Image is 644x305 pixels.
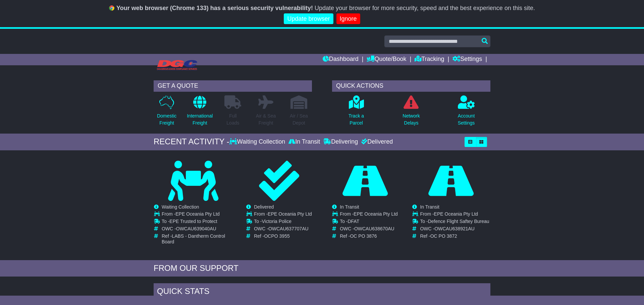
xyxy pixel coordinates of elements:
td: To - [340,219,398,226]
div: Delivering [322,138,360,146]
a: Ignore [336,13,360,24]
td: OWC - [254,226,312,233]
p: Air / Sea Depot [290,112,308,127]
span: EPE Oceania Pty Ltd [354,211,398,217]
td: Ref - [254,233,312,239]
a: Quote/Book [367,54,406,65]
td: Ref - [340,233,398,239]
td: From - [340,211,398,219]
p: Air & Sea Freight [256,112,276,127]
span: EPE Oceania Pty Ltd [268,211,312,217]
span: OWCAU637707AU [268,226,309,231]
a: Update browser [284,13,333,24]
div: RECENT ACTIVITY - [154,137,229,147]
span: DFAT [347,219,359,224]
span: Waiting Collection [162,204,199,210]
a: Dashboard [323,54,359,65]
a: AccountSettings [458,95,475,130]
td: From - [254,211,312,219]
span: EPE Oceania Pty Ltd [175,211,220,217]
p: Track a Parcel [348,112,364,127]
span: Delivered [254,204,274,210]
div: In Transit [287,138,322,146]
p: Account Settings [458,112,475,127]
span: Update your browser for more security, speed and the best experience on this site. [315,5,535,11]
a: DomesticFreight [157,95,177,130]
span: OC PO 3872 [430,233,457,239]
a: Settings [452,54,482,65]
td: From - [420,211,489,219]
span: OWCAU639040AU [176,226,216,231]
span: Defence Flight Saftey Bureau [428,219,489,224]
div: QUICK ACTIONS [332,80,490,92]
td: Ref - [420,233,489,239]
p: International Freight [187,112,213,127]
p: Full Loads [224,112,241,127]
div: Delivered [360,138,393,146]
div: FROM OUR SUPPORT [154,263,490,273]
span: LABS - Dantherm Control Board [162,233,225,244]
span: In Transit [340,204,359,210]
span: EPE Oceania Pty Ltd [434,211,478,217]
span: OWCAU638670AU [354,226,394,231]
span: OWCAU638921AU [434,226,475,231]
td: Ref - [162,233,232,245]
span: EPE Trusted to Protect [169,219,217,224]
div: GET A QUOTE [154,80,312,92]
td: From - [162,211,232,219]
td: To - [420,219,489,226]
a: InternationalFreight [186,95,213,130]
a: Track aParcel [348,95,364,130]
td: OWC - [420,226,489,233]
p: Domestic Freight [157,112,176,127]
a: Tracking [415,54,444,65]
span: OCPO 3955 [264,233,289,239]
p: Network Delays [402,112,420,127]
td: To - [254,219,312,226]
span: In Transit [420,204,439,210]
a: NetworkDelays [402,95,420,130]
td: OWC - [340,226,398,233]
span: Victoria Police [262,219,291,224]
div: Waiting Collection [229,138,287,146]
div: Quick Stats [154,283,490,301]
td: To - [162,219,232,226]
td: OWC - [162,226,232,233]
b: Your web browser (Chrome 133) has a serious security vulnerability! [116,5,313,11]
span: OC PO 3876 [350,233,377,239]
